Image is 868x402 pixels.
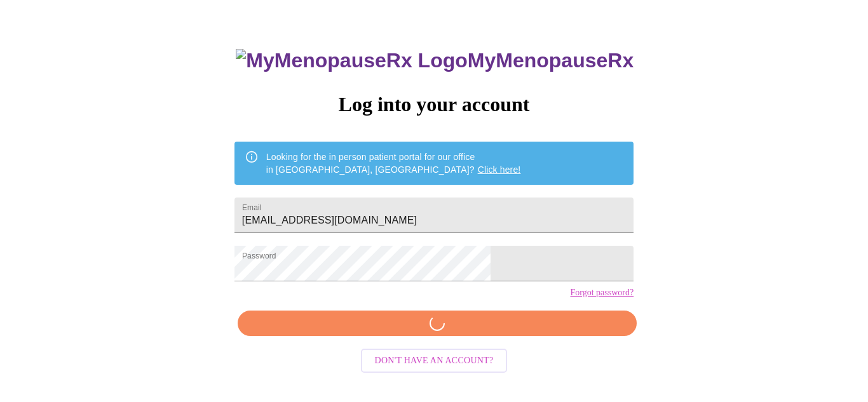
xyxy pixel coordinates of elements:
[236,49,467,72] img: MyMenopauseRx Logo
[361,349,508,373] button: Don't have an account?
[478,164,521,175] a: Click here!
[234,93,634,116] h3: Log into your account
[375,353,494,369] span: Don't have an account?
[266,145,521,181] div: Looking for the in person patient portal for our office in [GEOGRAPHIC_DATA], [GEOGRAPHIC_DATA]?
[236,49,634,72] h3: MyMenopauseRx
[570,288,634,298] a: Forgot password?
[358,354,511,365] a: Don't have an account?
